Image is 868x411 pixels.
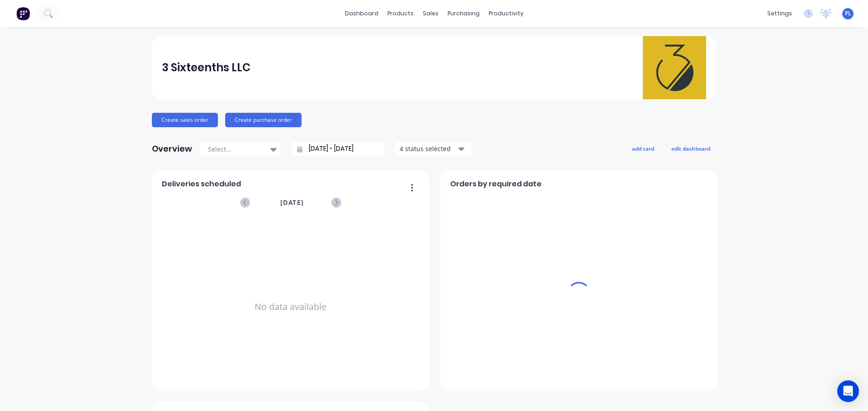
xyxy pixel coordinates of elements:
span: Orders by required date [450,179,542,189]
div: purchasing [443,7,484,20]
div: products [383,7,418,20]
a: dashboard [340,7,383,20]
div: 3 Sixteenths LLC [162,59,250,77]
img: Factory [16,7,30,20]
img: 3 Sixteenths LLC [643,36,706,99]
button: Create sales order [152,113,218,127]
div: sales [418,7,443,20]
div: Open Intercom Messenger [837,380,859,402]
div: productivity [484,7,528,20]
span: Deliveries scheduled [162,179,241,189]
div: No data available [162,219,420,394]
span: [DATE] [280,198,304,208]
div: settings [763,7,797,20]
div: 4 status selected [400,144,457,153]
div: Overview [152,140,192,158]
button: Create purchase order [225,113,302,127]
button: edit dashboard [665,143,716,154]
span: PL [845,9,851,18]
button: 4 status selected [395,142,472,156]
button: add card [626,143,660,154]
